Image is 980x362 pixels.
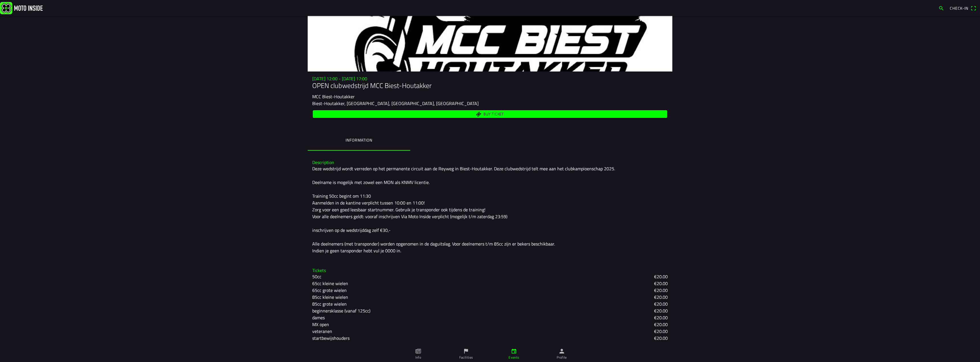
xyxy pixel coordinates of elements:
ion-icon: paper [415,348,421,354]
ion-label: Profile [557,355,567,360]
ion-icon: calendar [511,348,517,354]
h3: [DATE] 12:00 - [DATE] 17:00 [312,76,668,81]
ion-text: €20.00 [654,300,668,307]
ion-text: €20.00 [654,273,668,280]
ion-text: €20.00 [654,328,668,335]
ion-text: €20.00 [654,280,668,287]
ion-label: Events [509,355,519,360]
span: Buy ticket [483,112,504,116]
ion-text: 50cc [312,273,321,280]
ion-label: Facilities [459,355,473,360]
h3: Description [312,160,668,165]
div: Deze wedstrijd wordt verreden op het permanente circuit aan de Reyweg in Biest-Houtakker. Deze cl... [312,165,668,254]
ion-icon: person [559,348,565,354]
a: Check-inqr scanner [947,3,979,13]
ion-text: €20.00 [654,287,668,294]
ion-text: dames [312,314,325,321]
a: search [936,3,947,13]
ion-text: 65cc grote wielen [312,287,347,294]
ion-text: 65cc kleine wielen [312,280,348,287]
ion-text: veteranen [312,328,332,335]
ion-text: €20.00 [654,314,668,321]
ion-text: startbewijshouders [312,335,350,341]
ion-text: Biest-Houtakker, [GEOGRAPHIC_DATA], [GEOGRAPHIC_DATA], [GEOGRAPHIC_DATA] [312,100,479,107]
ion-icon: flag [463,348,469,354]
span: Check-in [950,5,968,11]
ion-text: €20.00 [654,307,668,314]
ion-text: MCC Biest-Houtakker [312,93,355,100]
ion-label: Information [346,137,372,143]
ion-text: 85cc kleine wielen [312,294,348,300]
h1: OPEN clubwedstrijd MCC Biest-Houtakker [312,81,668,90]
ion-text: €20.00 [654,321,668,328]
ion-text: MX open [312,321,329,328]
ion-label: Info [415,355,421,360]
ion-text: 85cc grote wielen [312,300,347,307]
ion-text: €20.00 [654,335,668,341]
ion-text: €20.00 [654,294,668,300]
ion-text: beginnersklasse (vanaf 125cc) [312,307,370,314]
h3: Tickets [312,268,668,273]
